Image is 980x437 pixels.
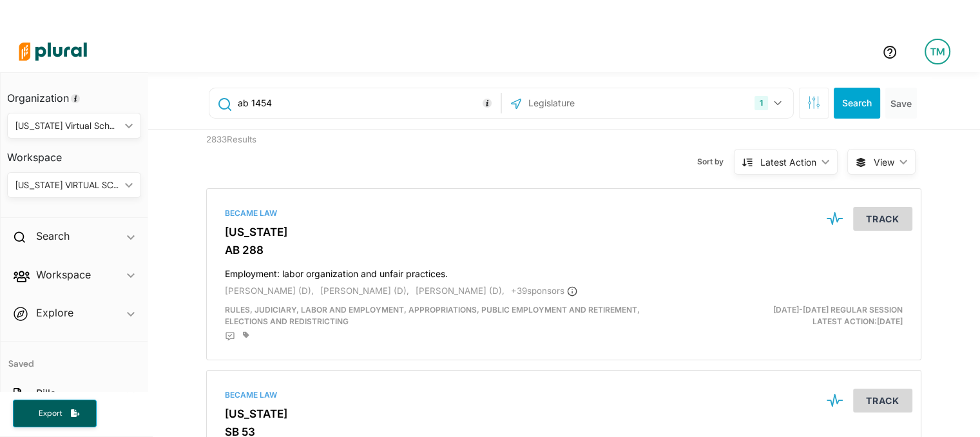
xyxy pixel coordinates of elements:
div: Add Position Statement [225,331,235,342]
div: 1 [754,96,768,110]
h2: Bills [36,386,55,400]
span: Search Filters [807,96,820,107]
button: Search [834,88,880,119]
span: + 39 sponsor s [511,286,577,296]
a: TM [914,34,961,70]
h3: [US_STATE] [225,226,903,238]
div: Add tags [243,331,249,339]
div: Latest Action [760,155,816,169]
h4: Saved [1,342,148,373]
div: Became Law [225,389,903,401]
div: Became Law [225,208,903,219]
h2: Search [36,229,70,243]
span: View [874,155,894,169]
div: Latest Action: [DATE] [680,304,913,327]
h2: Explore [36,306,73,320]
span: [PERSON_NAME] (D), [320,286,409,296]
button: Track [853,207,912,231]
button: Save [885,88,917,119]
button: Export [13,400,97,427]
h4: Employment: labor organization and unfair practices. [225,262,903,280]
span: [PERSON_NAME] (D), [225,286,314,296]
span: [DATE]-[DATE] Regular Session [773,305,903,315]
img: Logo for Plural [8,29,98,74]
iframe: Intercom live chat [936,393,967,424]
h3: AB 288 [225,244,903,257]
button: 1 [749,91,790,115]
h3: Organization [7,79,141,108]
span: Rules, Judiciary, Labor and Employment, Appropriations, Public Employment and Retirement, Electio... [225,305,640,326]
h2: Workspace [36,267,91,282]
h3: Workspace [7,139,141,167]
div: Tooltip anchor [70,93,81,104]
div: [US_STATE] Virtual School (FLVS) [15,119,120,133]
span: Export [30,408,71,419]
input: Legislature [527,91,665,115]
div: Tooltip anchor [481,97,493,109]
button: Track [853,389,912,413]
span: [PERSON_NAME] (D), [416,286,504,296]
div: 2833 Results [197,130,380,179]
div: [US_STATE] VIRTUAL SCHOOL [15,179,120,192]
input: Enter keywords, bill # or legislator name [236,91,497,115]
h3: [US_STATE] [225,407,903,420]
span: Sort by [697,156,734,168]
div: TM [925,39,950,64]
